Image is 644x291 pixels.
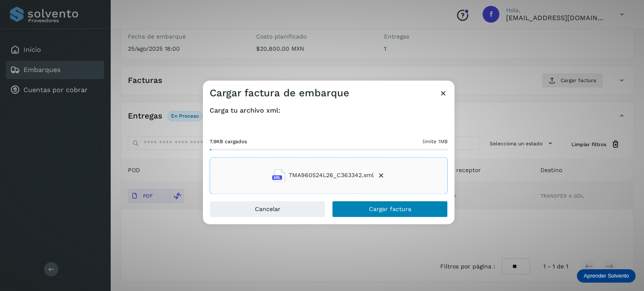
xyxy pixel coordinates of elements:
button: Cancelar [210,201,325,217]
div: Aprender Solvento [577,269,636,283]
span: Cancelar [255,206,280,212]
span: 7.9KB cargados [210,138,247,145]
span: Cargar factura [369,206,411,212]
h3: Cargar factura de embarque [210,87,349,99]
span: TMA960524L26_C363342.xml [289,171,374,180]
p: Aprender Solvento [584,273,629,279]
h4: Carga tu archivo xml: [210,106,448,114]
button: Cargar factura [332,201,448,217]
span: límite 1MB [423,138,448,145]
